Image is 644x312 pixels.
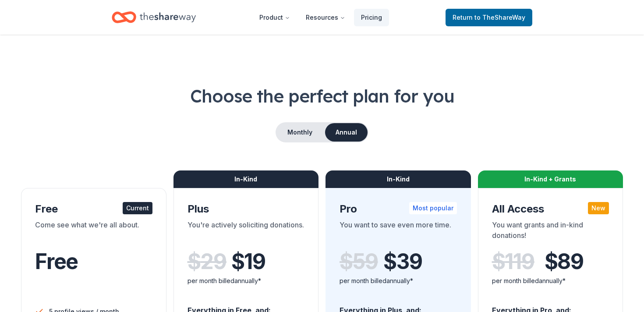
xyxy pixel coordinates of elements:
div: per month billed annually* [340,276,457,286]
div: per month billed annually* [492,276,609,286]
div: In-Kind + Grants [478,170,623,188]
span: to TheShareWay [474,14,525,21]
div: You're actively soliciting donations. [188,220,305,244]
nav: Main [252,7,389,28]
button: Product [252,9,297,26]
div: You want to save even more time. [340,220,457,244]
span: Return [453,12,525,23]
div: per month billed annually* [188,276,305,286]
div: In-Kind [173,170,319,188]
span: $ 19 [231,249,265,274]
span: Free [35,248,78,274]
h1: Choose the perfect plan for you [21,84,623,108]
button: Resources [299,9,352,26]
div: Come see what we're all about. [35,220,152,244]
span: $ 89 [545,249,584,274]
div: You want grants and in-kind donations! [492,220,609,244]
div: All Access [492,202,609,216]
div: Most popular [409,202,457,214]
span: $ 39 [383,249,422,274]
a: Pricing [354,9,389,26]
div: Plus [188,202,305,216]
div: Pro [340,202,457,216]
div: New [588,202,609,214]
button: Monthly [276,123,323,142]
div: Current [123,202,152,214]
a: Returnto TheShareWay [446,9,532,26]
div: In-Kind [326,170,471,188]
div: Free [35,202,152,216]
button: Annual [325,123,368,142]
a: Home [112,7,196,28]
